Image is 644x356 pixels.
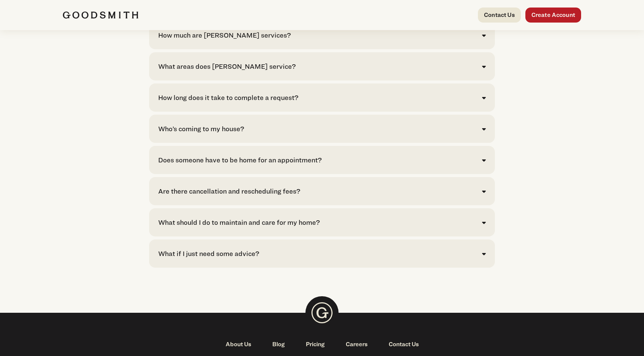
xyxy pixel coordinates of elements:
[158,217,320,227] div: What should I do to maintain and care for my home?
[215,340,262,349] a: About Us
[295,340,335,349] a: Pricing
[63,11,138,19] img: Goodsmith
[335,340,378,349] a: Careers
[158,186,300,196] div: Are there cancellation and rescheduling fees?
[262,340,295,349] a: Blog
[478,8,521,23] a: Contact Us
[158,124,244,134] div: Who’s coming to my house?
[158,248,259,259] div: What if I just need some advice?
[158,61,296,71] div: What areas does [PERSON_NAME] service?
[158,92,298,103] div: How long does it take to complete a request?
[305,296,339,329] img: Goodsmith Logo
[378,340,429,349] a: Contact Us
[158,30,291,40] div: How much are [PERSON_NAME] services?
[158,155,322,165] div: Does someone have to be home for an appointment?
[525,8,581,23] a: Create Account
